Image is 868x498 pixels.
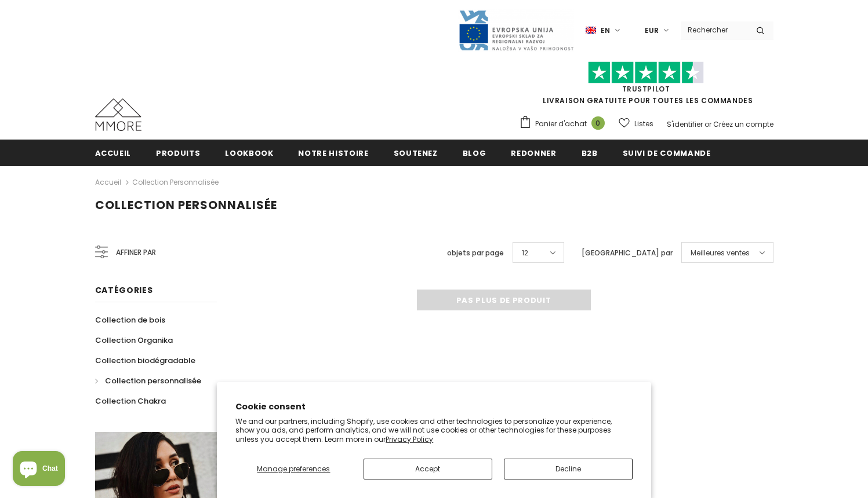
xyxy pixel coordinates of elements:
span: EUR [645,25,659,36]
input: Search Site [681,21,747,38]
span: Collection personnalisée [95,197,277,213]
span: 12 [522,247,528,259]
span: Lookbook [225,148,273,159]
span: Collection personnalisée [105,375,201,386]
span: soutenez [394,148,438,159]
button: Manage preferences [235,459,351,479]
a: Listes [619,113,653,134]
span: Catégories [95,284,153,296]
a: B2B [582,140,598,166]
a: Redonner [511,140,556,166]
span: Listes [634,118,653,130]
span: Manage preferences [257,464,330,474]
img: i-lang-1.png [586,25,596,35]
p: We and our partners, including Shopify, use cookies and other technologies to personalize your ex... [235,417,633,444]
a: Créez un compte [713,119,773,129]
a: Produits [156,140,200,166]
a: Collection personnalisée [95,371,201,391]
a: Suivi de commande [623,140,711,166]
a: Collection de bois [95,310,165,330]
span: Blog [463,148,486,159]
a: S'identifier [667,119,703,129]
span: LIVRAISON GRATUITE POUR TOUTES LES COMMANDES [519,67,773,105]
label: [GEOGRAPHIC_DATA] par [582,247,673,259]
span: Affiner par [116,246,156,259]
a: Collection Organika [95,330,173,350]
span: Collection Organika [95,335,173,346]
img: Faites confiance aux étoiles pilotes [588,61,704,84]
span: Collection Chakra [95,396,166,407]
span: Produits [156,148,200,159]
button: Accept [364,459,492,479]
a: soutenez [394,140,438,166]
span: 0 [591,116,605,130]
span: Collection de bois [95,314,165,325]
img: Javni Razpis [458,9,574,52]
a: Blog [463,140,486,166]
span: Notre histoire [298,148,368,159]
span: Accueil [95,148,132,159]
a: Accueil [95,140,132,166]
span: or [704,119,711,129]
a: Panier d'achat 0 [519,115,611,133]
a: Collection personnalisée [132,177,219,187]
a: Accueil [95,175,121,189]
a: Javni Razpis [458,25,574,35]
span: Collection biodégradable [95,355,195,366]
span: Suivi de commande [623,148,711,159]
label: objets par page [447,247,504,259]
a: Privacy Policy [386,434,433,444]
h2: Cookie consent [235,401,633,413]
inbox-online-store-chat: Shopify online store chat [9,451,68,489]
a: TrustPilot [622,84,670,94]
a: Lookbook [225,140,273,166]
span: Meilleures ventes [691,247,750,259]
a: Collection biodégradable [95,350,195,371]
a: Collection Chakra [95,391,166,411]
span: Panier d'achat [535,118,587,130]
a: Notre histoire [298,140,368,166]
span: B2B [582,148,598,159]
span: Redonner [511,148,556,159]
span: en [601,25,610,36]
button: Decline [504,459,633,479]
img: Cas MMORE [95,98,141,131]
